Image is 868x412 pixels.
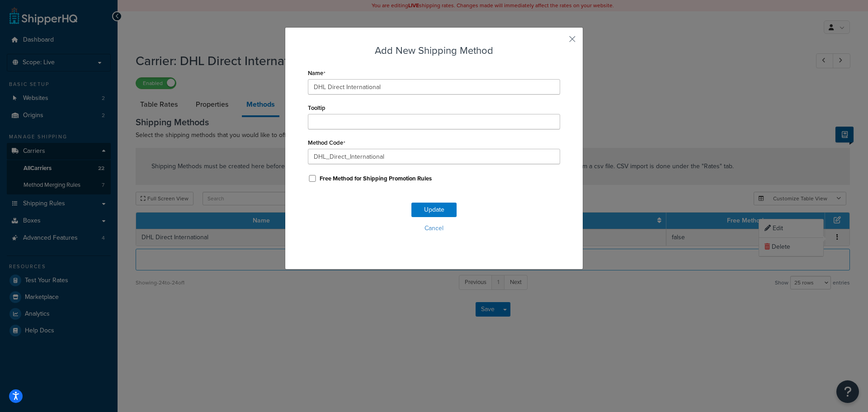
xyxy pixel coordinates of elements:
[308,139,345,147] label: Method Code
[308,104,325,111] label: Tooltip
[411,203,457,217] button: Update
[308,70,325,77] label: Name
[320,175,432,183] label: Free Method for Shipping Promotion Rules
[308,43,560,57] h3: Add New Shipping Method
[308,222,560,235] button: Cancel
